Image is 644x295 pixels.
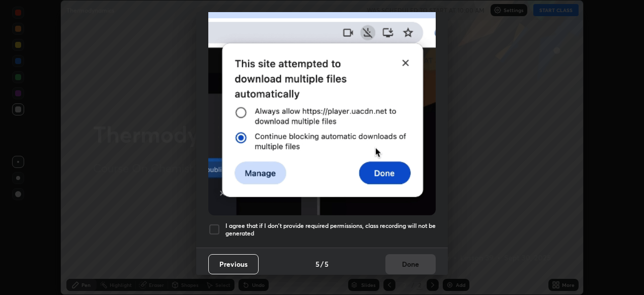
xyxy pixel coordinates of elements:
[315,259,319,269] h4: 5
[208,254,259,274] button: Previous
[325,259,329,269] h4: 5
[320,259,324,269] h4: /
[225,222,436,238] h5: I agree that if I don't provide required permissions, class recording will not be generated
